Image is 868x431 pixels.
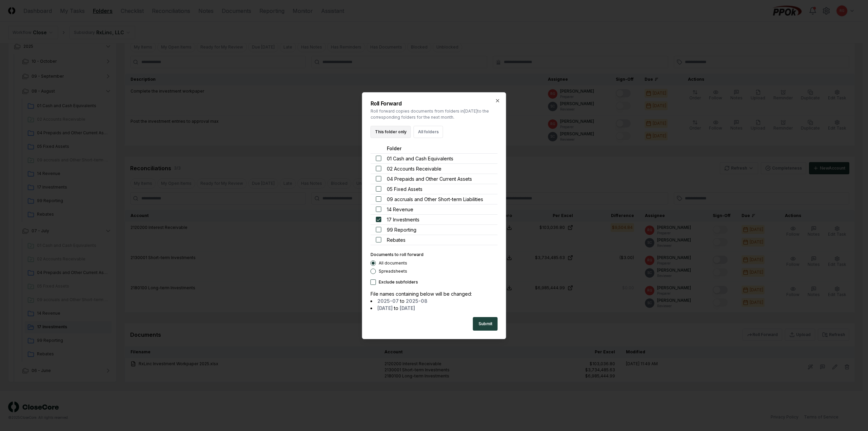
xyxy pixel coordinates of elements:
span: 2025-07 [377,298,399,304]
span: to [400,298,405,304]
h2: Roll Forward [371,101,498,106]
span: 05 Fixed Assets [387,185,422,193]
span: 09 accruals and Other Short-term Liabilities [387,196,483,203]
div: Folder [387,145,492,152]
button: Submit [473,317,498,331]
div: File names containing below will be changed: [371,290,498,297]
button: This folder only [371,126,411,138]
label: Documents to roll forward [371,252,423,257]
label: Exclude subfolders [379,280,418,284]
span: 17 Investments [387,216,419,223]
span: Rebates [387,236,406,243]
span: to [394,305,398,311]
span: 14 Revenue [387,206,413,213]
p: Roll forward copies documents from folders in [DATE] to the corresponding folders for the next mo... [371,108,498,120]
span: 01 Cash and Cash Equivalents [387,155,453,162]
span: [DATE] [377,305,393,311]
span: 99 Reporting [387,226,416,233]
span: 02 Accounts Receivable [387,165,441,172]
span: 04 Prepaids and Other Current Assets [387,175,472,182]
button: All folders [414,126,443,138]
label: Spreadsheets [379,269,407,273]
span: [DATE] [400,305,415,311]
label: All documents [379,261,407,265]
span: 2025-08 [406,298,428,304]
